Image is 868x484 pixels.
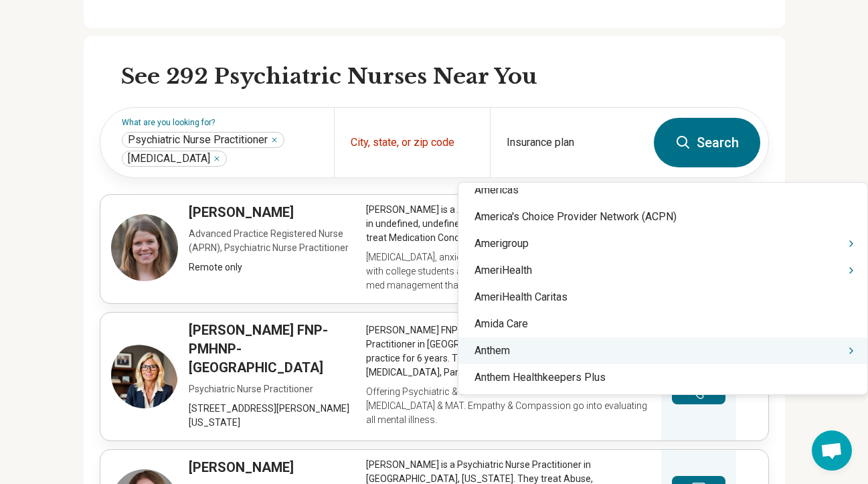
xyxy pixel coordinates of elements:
div: Suggestions [458,188,867,389]
div: Amerigroup [458,230,867,257]
span: [MEDICAL_DATA] [128,152,210,165]
button: Psychiatrist [213,155,221,163]
label: What are you looking for? [122,118,318,127]
div: Psychiatric Nurse Practitioner [122,132,284,148]
div: Anthem [458,337,867,364]
button: Psychiatric Nurse Practitioner [270,136,278,144]
button: Search [654,118,760,167]
div: AmeriHealth [458,257,867,284]
a: Open chat [812,430,852,471]
div: Americas [458,177,867,204]
div: Amida Care [458,311,867,337]
h2: See 292 Psychiatric Nurses Near You [121,63,769,91]
span: Psychiatric Nurse Practitioner [128,133,268,147]
div: America's Choice Provider Network (ACPN) [458,204,867,230]
div: Anthem Healthkeepers Plus [458,364,867,391]
div: AmeriHealth Caritas [458,284,867,311]
div: Psychiatrist [122,151,227,167]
